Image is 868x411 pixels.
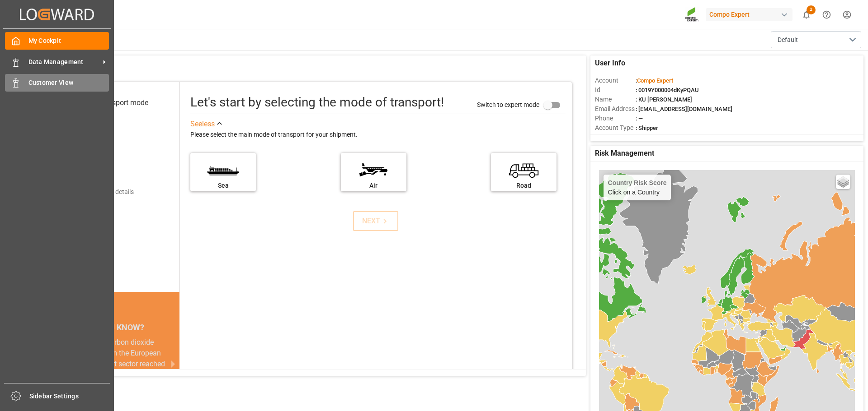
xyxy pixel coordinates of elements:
[29,392,110,401] span: Sidebar Settings
[595,123,636,133] span: Account Type
[595,58,625,69] span: User Info
[28,57,100,67] span: Data Management
[353,211,398,231] button: NEXT
[190,129,566,140] div: Please select the main mode of transport for your shipment.
[195,181,251,190] div: Sea
[595,104,636,114] span: Email Address
[706,8,793,21] div: Compo Expert
[28,78,109,88] span: Customer View
[595,114,636,123] span: Phone
[636,106,732,112] span: : [EMAIL_ADDRESS][DOMAIN_NAME]
[637,77,673,84] span: Compo Expert
[816,5,837,25] button: Help Center
[190,93,444,112] div: Let's start by selecting the mode of transport!
[28,36,109,46] span: My Cockpit
[807,5,816,14] span: 2
[5,32,109,50] a: My Cockpit
[362,216,390,226] div: NEXT
[608,179,667,186] h4: Country Risk Score
[595,76,636,85] span: Account
[778,35,798,45] span: Default
[636,96,692,103] span: : KU [PERSON_NAME]
[49,318,179,337] div: DID YOU KNOW?
[796,5,816,25] button: show 2 new notifications
[608,179,667,196] div: Click on a Country
[636,77,673,84] span: :
[636,125,658,131] span: : Shipper
[477,101,539,108] span: Switch to expert mode
[595,148,654,159] span: Risk Management
[495,181,552,190] div: Road
[345,181,402,190] div: Air
[60,337,169,380] div: In [DATE], carbon dioxide emissions from the European Union's transport sector reached 982 millio...
[685,7,699,23] img: Screenshot%202023-09-29%20at%2010.02.21.png_1712312052.png
[190,119,215,129] div: See less
[595,85,636,95] span: Id
[167,337,179,391] button: next slide / item
[836,175,850,189] a: Layers
[5,74,109,92] a: Customer View
[706,6,796,23] button: Compo Expert
[771,31,861,48] button: open menu
[636,115,643,122] span: : —
[595,95,636,104] span: Name
[636,87,699,93] span: : 0019Y000004dKyPQAU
